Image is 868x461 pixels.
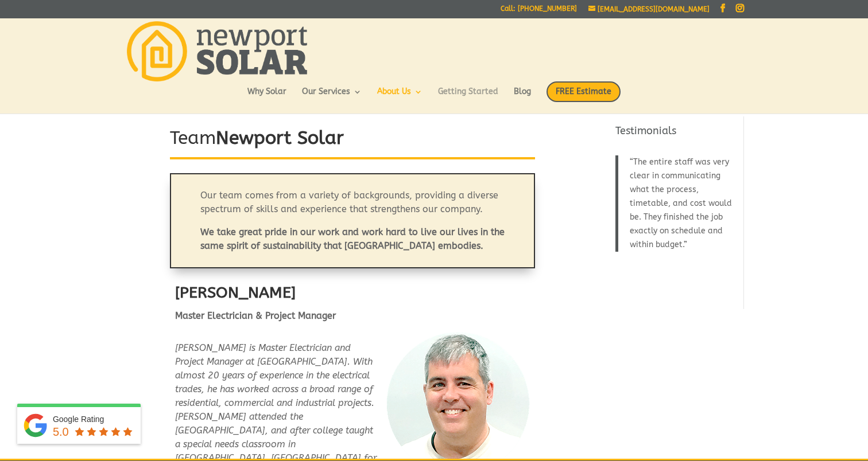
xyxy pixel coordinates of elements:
[200,189,505,225] p: Our team comes from a variety of backgrounds, providing a diverse spectrum of skills and experien...
[175,310,336,321] strong: Master Electrician & Project Manager
[615,124,737,144] h4: Testimonials
[514,88,531,107] a: Blog
[438,88,498,107] a: Getting Started
[53,413,135,425] div: Google Rating
[547,81,621,114] a: FREE Estimate
[53,425,69,438] span: 5.0
[200,226,505,251] strong: We take great pride in our work and work hard to live our lives in the same spirit of sustainabil...
[501,5,577,17] a: Call: [PHONE_NUMBER]
[377,88,423,107] a: About Us
[175,283,296,302] strong: [PERSON_NAME]
[170,126,535,157] h1: Team
[302,88,362,107] a: Our Services
[247,88,286,107] a: Why Solar
[615,155,737,252] blockquote: The entire staff was very clear in communicating what the process, timetable, and cost would be. ...
[588,5,710,13] a: [EMAIL_ADDRESS][DOMAIN_NAME]
[127,21,307,81] img: Newport Solar | Solar Energy Optimized.
[547,81,621,102] span: FREE Estimate
[216,127,344,149] strong: Newport Solar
